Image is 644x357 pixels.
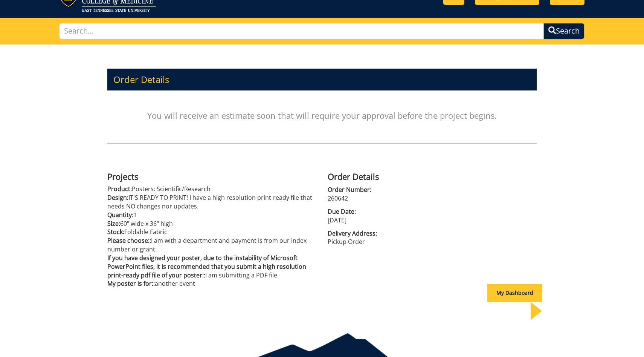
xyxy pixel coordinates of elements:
input: Search... [59,23,544,39]
span: Size: [107,219,120,228]
p: 1 [107,211,316,219]
a: My Dashboard [487,289,542,296]
p: 260642 [328,194,537,203]
p: [DATE] [328,216,537,225]
button: Search [543,23,584,39]
span: Product: [107,185,132,193]
span: My poster is for:: [107,279,155,288]
div: My Dashboard [487,284,542,302]
span: Due Date: [328,207,537,216]
span: Quantity: [107,211,133,219]
span: Order Number: [328,185,537,194]
span: Stock: [107,228,124,236]
p: Posters: Scientific/Research [107,185,316,193]
span: Design: [107,193,128,202]
span: Delivery Address: [328,229,537,238]
h4: Order Details [328,172,537,181]
h4: Projects [107,172,316,181]
p: 60" wide x 36" high [107,219,316,228]
p: Foldable Fabric [107,228,316,236]
p: I am with a department and payment is from our index number or grant. [107,236,316,254]
span: Please choose:: [107,236,151,245]
p: I am submitting a PDF file. [107,254,316,280]
p: You will receive an estimate soon that will require your approval before the project begins. [107,94,537,136]
p: IT'S READY TO PRINT! I have a high resolution print-ready file that needs NO changes nor updates. [107,193,316,211]
span: If you have designed your poster, due to the instability of Microsoft PowerPoint files, it is rec... [107,254,306,279]
h3: Order Details [107,69,537,90]
p: another event [107,279,316,288]
p: Pickup Order [328,237,537,246]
